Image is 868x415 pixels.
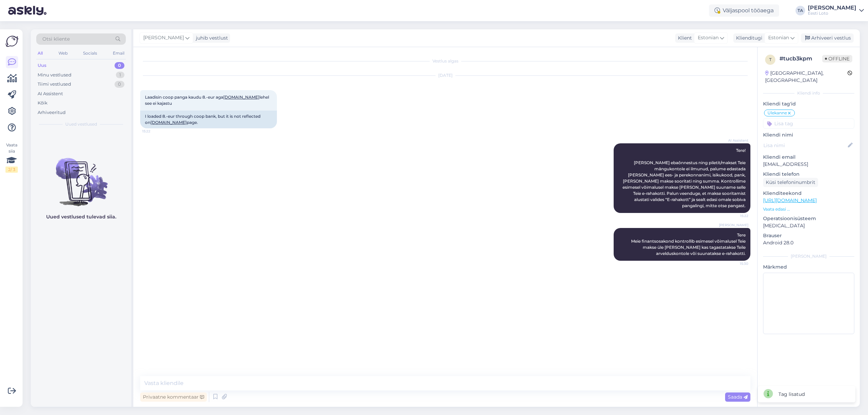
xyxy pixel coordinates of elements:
[763,197,817,203] a: [URL][DOMAIN_NAME]
[801,33,854,43] div: Arhiveeri vestlus
[116,72,124,78] div: 1
[808,5,864,16] a: [PERSON_NAME]Eesti Loto
[763,90,854,96] div: Kliendi info
[769,57,772,62] span: t
[763,171,854,178] p: Kliendi telefon
[763,161,854,168] p: [EMAIL_ADDRESS]
[145,95,270,106] span: Laadisin coop panga kaudu 8.-eur aga lehel see ei kajastu
[723,138,748,143] span: AI Assistent
[763,154,854,161] p: Kliendi email
[143,34,184,42] span: [PERSON_NAME]
[765,70,847,84] div: [GEOGRAPHIC_DATA], [GEOGRAPHIC_DATA]
[719,223,748,228] span: [PERSON_NAME]
[5,35,18,48] img: Askly Logo
[82,49,98,58] div: Socials
[140,111,277,128] div: I loaded 8.-eur through coop bank, but it is not reflected on page.
[5,167,18,173] div: 2 / 3
[57,49,69,58] div: Web
[763,263,854,271] p: Märkmed
[723,213,748,218] span: 15:22
[38,109,66,116] div: Arhiveeritud
[796,6,805,15] div: TA
[822,55,852,62] span: Offline
[142,129,168,134] span: 15:22
[763,206,854,212] p: Vaata edasi ...
[763,190,854,197] p: Klienditeekond
[763,232,854,239] p: Brauser
[38,72,71,78] div: Minu vestlused
[38,81,71,88] div: Tiimi vestlused
[763,253,854,259] div: [PERSON_NAME]
[111,49,126,58] div: Email
[763,222,854,229] p: [MEDICAL_DATA]
[65,121,97,127] span: Uued vestlused
[763,178,818,187] div: Küsi telefoninumbrit
[31,146,131,207] img: No chats
[763,215,854,222] p: Operatsioonisüsteem
[36,49,44,58] div: All
[5,142,18,173] div: Vaata siia
[38,90,63,97] div: AI Assistent
[38,100,48,106] div: Kõik
[763,142,846,149] input: Lisa nimi
[763,239,854,246] p: Android 28.0
[723,261,748,266] span: 15:30
[808,11,856,16] div: Eesti Loto
[115,62,124,69] div: 0
[193,34,228,42] div: juhib vestlust
[763,100,854,108] p: Kliendi tag'id
[675,34,692,42] div: Klient
[42,35,70,43] span: Otsi kliente
[763,118,854,129] input: Lisa tag
[767,111,787,115] span: Ülekanne
[115,81,124,88] div: 0
[140,72,750,78] div: [DATE]
[709,4,779,17] div: Väljaspool tööaega
[140,58,750,64] div: Vestlus algas
[768,34,789,42] span: Estonian
[728,394,748,400] span: Saada
[808,5,856,11] div: [PERSON_NAME]
[46,213,116,220] p: Uued vestlused tulevad siia.
[778,391,805,398] div: Tag lisatud
[733,34,762,42] div: Klienditugi
[150,120,187,125] a: [DOMAIN_NAME]
[698,34,719,42] span: Estonian
[223,95,259,100] a: [DOMAIN_NAME]
[779,55,822,63] div: # tucb3kpm
[140,392,207,402] div: Privaatne kommentaar
[763,131,854,139] p: Kliendi nimi
[38,62,46,69] div: Uus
